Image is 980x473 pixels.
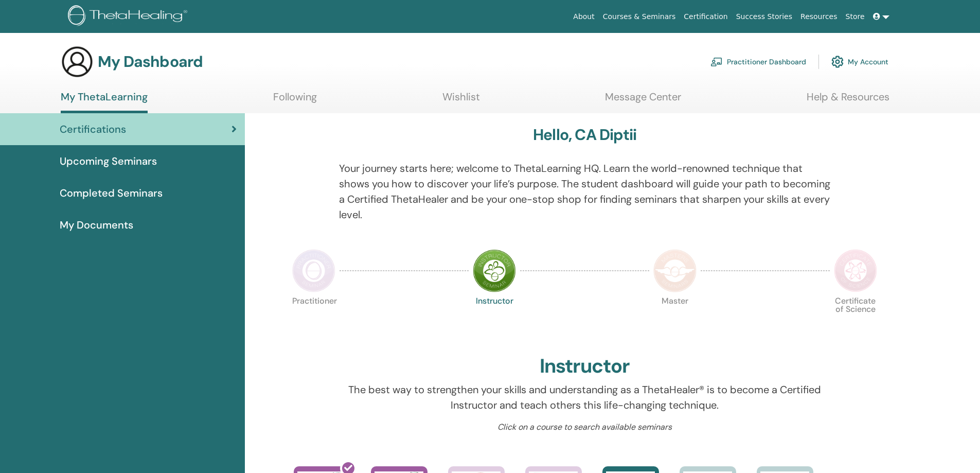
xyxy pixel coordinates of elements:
p: Certificate of Science [834,297,877,340]
a: Store [842,7,869,26]
a: Following [273,91,317,111]
img: logo.png [68,5,191,28]
p: Master [653,297,697,340]
img: generic-user-icon.jpg [61,45,94,78]
span: Certifications [60,121,126,137]
a: About [569,7,598,26]
p: Your journey starts here; welcome to ThetaLearning HQ. Learn the world-renowned technique that sh... [339,161,830,222]
a: Resources [796,7,842,26]
a: Message Center [605,91,681,111]
p: Click on a course to search available seminars [339,421,830,433]
img: chalkboard-teacher.svg [710,57,723,66]
img: Certificate of Science [834,249,877,292]
p: The best way to strengthen your skills and understanding as a ThetaHealer® is to become a Certifi... [339,382,830,413]
a: My ThetaLearning [61,91,148,113]
h3: My Dashboard [98,52,203,71]
span: Completed Seminars [60,185,163,201]
h3: Hello, CA Diptii [533,126,636,144]
a: Certification [680,7,732,26]
a: My Account [831,50,888,73]
a: Practitioner Dashboard [710,50,806,73]
img: cog.svg [831,53,844,71]
h2: Instructor [540,355,630,378]
span: Upcoming Seminars [60,153,157,169]
a: Help & Resources [807,91,889,111]
a: Success Stories [732,7,796,26]
p: Instructor [473,297,516,340]
span: My Documents [60,217,133,233]
img: Instructor [473,249,516,292]
p: Practitioner [292,297,335,340]
a: Courses & Seminars [599,7,680,26]
img: Master [653,249,697,292]
a: Wishlist [442,91,480,111]
img: Practitioner [292,249,335,292]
